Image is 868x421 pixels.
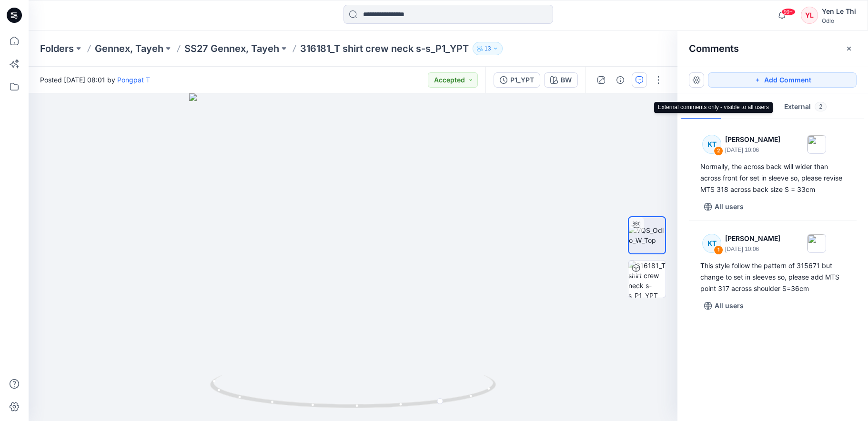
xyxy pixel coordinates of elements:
[40,75,150,85] span: Posted [DATE] 08:01 by
[714,146,723,156] div: 2
[777,95,834,120] button: External
[702,135,721,154] div: KT
[544,72,578,88] button: BW
[725,134,780,145] p: [PERSON_NAME]
[700,298,747,313] button: All users
[721,95,777,120] button: Internal
[700,199,747,214] button: All users
[801,7,818,24] div: YL
[629,225,665,245] img: VQS_Odlo_W_Top
[822,6,856,17] div: Yen Le Thi
[473,42,503,55] button: 13
[725,233,780,244] p: [PERSON_NAME]
[95,42,163,55] a: Gennex, Tayeh
[613,72,628,88] button: Details
[701,102,713,111] span: 2
[117,76,150,84] a: Pongpat T
[725,244,780,254] p: [DATE] 10:06
[815,102,827,111] span: 2
[702,234,721,253] div: KT
[700,260,845,294] div: This style follow the pattern of 315671 but change to set in sleeves so, please add MTS point 317...
[708,72,857,88] button: Add Comment
[781,8,796,16] span: 99+
[184,42,279,55] a: SS27 Gennex, Tayeh
[700,161,845,195] div: Normally, the across back will wider than across front for set in sleeve so, please revise MTS 31...
[681,95,721,120] button: All
[757,102,769,111] span: 0
[714,245,723,255] div: 1
[689,43,739,54] h2: Comments
[715,201,744,212] p: All users
[494,72,540,88] button: P1_YPT
[715,300,744,311] p: All users
[822,17,856,24] div: Odlo
[725,145,780,155] p: [DATE] 10:06
[510,75,534,85] div: P1_YPT
[484,43,491,54] p: 13
[300,42,469,55] p: 316181_T shirt crew neck s-s_P1_YPT
[561,75,572,85] div: BW
[40,42,74,55] a: Folders
[628,261,666,298] img: 316181_T shirt crew neck s-s_P1_YPT BW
